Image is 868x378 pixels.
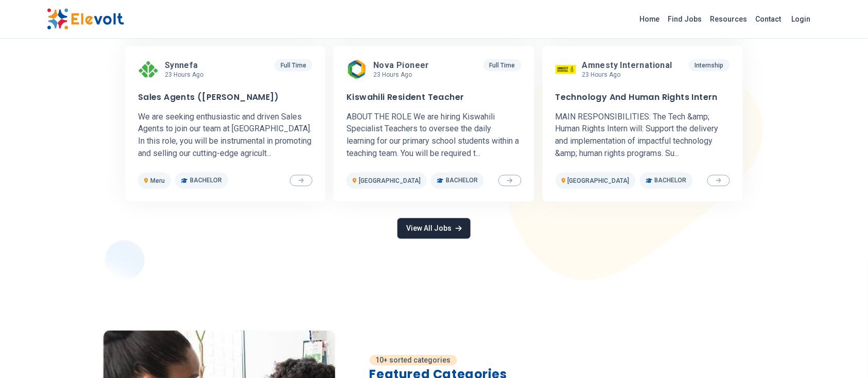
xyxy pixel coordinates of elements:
h3: Technology And Human Rights Intern [555,92,718,102]
span: Nova Pioneer [373,60,429,71]
img: Nova Pioneer [346,59,367,80]
span: [GEOGRAPHIC_DATA] [568,178,630,185]
a: Amnesty InternationalAmnesty International23 hours agoInternshipTechnology And Human Rights Inter... [543,46,743,202]
a: Resources [706,11,752,27]
p: Internship [689,59,730,72]
p: ABOUT THE ROLE We are hiring Kiswahili Specialist Teachers to oversee the daily learning for our ... [346,111,521,160]
p: MAIN RESPONSIBILITIES: The Tech &amp; Human Rights Intern will: Support the delivery and implemen... [555,111,730,160]
p: Full Time [274,59,313,72]
img: Elevolt [47,8,124,30]
iframe: Chat Widget [817,329,868,378]
a: Login [786,9,817,29]
a: Contact [752,11,786,27]
span: Bachelor [190,177,222,185]
span: Amnesty International [582,60,672,71]
h3: Sales Agents ([PERSON_NAME]) [138,92,279,102]
p: We are seeking enthusiastic and driven Sales Agents to join our team at [GEOGRAPHIC_DATA]. In thi... [138,111,313,160]
a: Nova PioneerNova Pioneer23 hours agoFull TimeKiswahili Resident TeacherABOUT THE ROLE We are hiri... [334,46,534,202]
p: 23 hours ago [165,71,203,79]
img: Amnesty International [555,59,576,80]
a: SynnefaSynnefa23 hours agoFull TimeSales Agents ([PERSON_NAME])We are seeking enthusiastic and dr... [125,46,325,202]
a: Find Jobs [664,11,706,27]
span: Bachelor [446,177,478,185]
p: Full Time [483,59,522,72]
a: Home [635,11,664,27]
p: 23 hours ago [582,71,676,79]
p: 10+ sorted categories [370,355,457,366]
p: 23 hours ago [373,71,433,79]
span: Meru [150,178,165,185]
a: View All Jobs [397,218,471,239]
span: [GEOGRAPHIC_DATA] [359,178,421,185]
img: Synnefa [138,59,159,80]
h3: Kiswahili Resident Teacher [346,92,464,102]
span: Synnefa [165,60,198,71]
span: Bachelor [655,177,687,185]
